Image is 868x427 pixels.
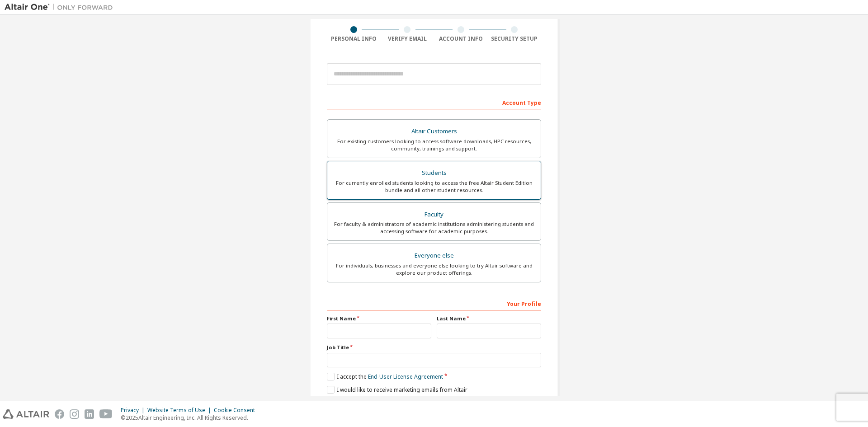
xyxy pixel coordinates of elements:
div: Personal Info [327,35,381,42]
img: youtube.svg [99,409,113,419]
div: Security Setup [488,35,542,42]
label: First Name [327,315,431,322]
img: linkedin.svg [85,409,94,419]
div: For faculty & administrators of academic institutions administering students and accessing softwa... [333,221,535,235]
div: Website Terms of Use [147,407,214,414]
div: Verify Email [381,35,434,42]
img: Altair One [5,3,118,12]
img: facebook.svg [55,409,64,419]
div: Account Type [327,95,541,109]
p: © 2025 Altair Engineering, Inc. All Rights Reserved. [121,414,260,422]
div: Everyone else [333,249,535,262]
div: For currently enrolled students looking to access the free Altair Student Edition bundle and all ... [333,179,535,194]
img: altair_logo.svg [3,409,49,419]
div: For existing customers looking to access software downloads, HPC resources, community, trainings ... [333,138,535,152]
img: instagram.svg [70,409,79,419]
div: Students [333,167,535,179]
div: Faculty [333,208,535,221]
label: Last Name [437,315,541,322]
div: Account Info [434,35,488,42]
div: Altair Customers [333,125,535,138]
div: Your Profile [327,296,541,310]
div: Cookie Consent [214,407,260,414]
a: End-User License Agreement [368,373,443,380]
label: I accept the [327,373,443,380]
div: For individuals, businesses and everyone else looking to try Altair software and explore our prod... [333,262,535,277]
div: Privacy [121,407,147,414]
label: Job Title [327,344,541,351]
label: I would like to receive marketing emails from Altair [327,386,467,394]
